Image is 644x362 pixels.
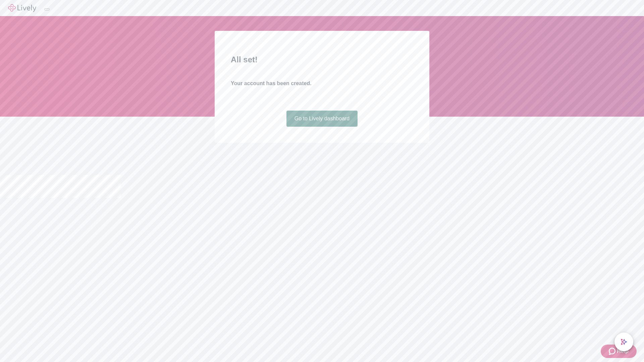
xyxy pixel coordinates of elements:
[617,347,629,355] span: Help
[8,4,36,12] img: Lively
[44,8,50,10] button: Log out
[614,333,633,351] button: chat
[231,79,413,87] h4: Your account has been created.
[231,54,413,66] h2: All set!
[609,347,617,355] svg: Zendesk support icon
[286,111,358,127] a: Go to Lively dashboard
[601,345,637,358] button: Zendesk support iconHelp
[621,339,627,345] svg: Lively AI Assistant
